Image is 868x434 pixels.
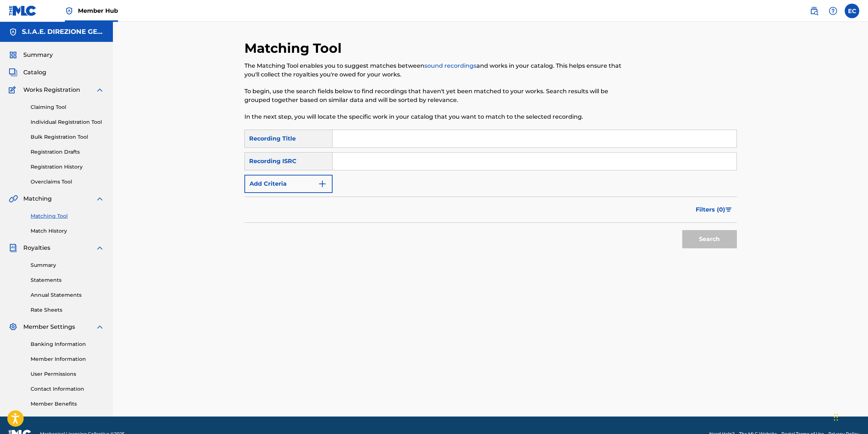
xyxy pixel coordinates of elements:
[244,113,624,121] p: In the next step, you will locate the specific work in your catalog that you want to match to the...
[726,208,732,212] img: filter
[832,399,868,434] div: Widget chat
[22,28,104,36] h5: S.I.A.E. DIREZIONE GENERALE
[832,399,868,434] iframe: Chat Widget
[829,7,837,15] img: help
[810,7,818,15] img: search
[31,212,104,220] a: Matching Tool
[244,175,333,193] button: Add Criteria
[31,291,104,299] a: Annual Statements
[31,355,104,363] a: Member Information
[31,261,104,269] a: Summary
[9,323,17,331] img: Member Settings
[244,62,624,79] p: The Matching Tool enables you to suggest matches between and works in your catalog. This helps en...
[23,244,50,252] span: Royalties
[95,86,104,94] img: expand
[318,179,327,188] img: 9d2ae6d4665cec9f34b9.svg
[244,87,624,104] p: To begin, use the search fields below to find recordings that haven't yet been matched to your wo...
[244,130,737,252] form: Search Form
[23,86,80,94] span: Works Registration
[65,7,74,15] img: Top Rightsholder
[244,40,345,56] h2: Matching Tool
[78,7,118,15] span: Member Hub
[31,306,104,314] a: Rate Sheets
[9,86,18,94] img: Works Registration
[9,68,46,77] a: CatalogCatalog
[31,163,104,171] a: Registration History
[807,4,821,18] a: Public Search
[424,62,476,69] a: sound recordings
[31,227,104,235] a: Match History
[691,201,737,219] button: Filters (0)
[31,148,104,156] a: Registration Drafts
[9,28,17,36] img: Accounts
[31,370,104,378] a: User Permissions
[31,118,104,126] a: Individual Registration Tool
[31,400,104,408] a: Member Benefits
[23,323,75,331] span: Member Settings
[834,406,838,428] div: Trascina
[31,178,104,186] a: Overclaims Tool
[9,51,53,59] a: SummarySummary
[23,68,46,77] span: Catalog
[31,385,104,393] a: Contact Information
[9,51,17,59] img: Summary
[848,300,868,359] iframe: Resource Center
[9,5,37,16] img: MLC Logo
[826,4,840,18] div: Help
[95,194,104,203] img: expand
[23,194,52,203] span: Matching
[696,205,725,214] span: Filters ( 0 )
[31,133,104,141] a: Bulk Registration Tool
[845,4,859,18] div: User Menu
[95,323,104,331] img: expand
[9,244,17,252] img: Royalties
[31,340,104,348] a: Banking Information
[9,68,17,77] img: Catalog
[23,51,53,59] span: Summary
[31,103,104,111] a: Claiming Tool
[31,276,104,284] a: Statements
[9,194,18,203] img: Matching
[95,244,104,252] img: expand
